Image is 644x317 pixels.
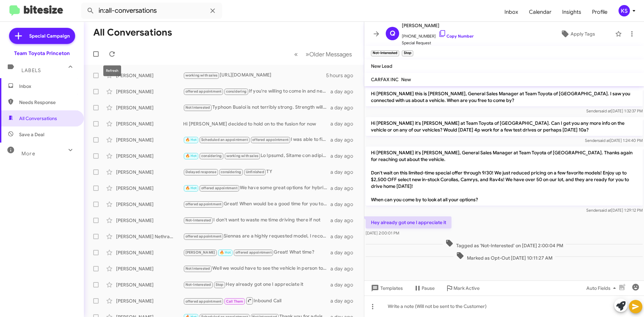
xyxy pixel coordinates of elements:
button: Apply Tags [543,28,612,40]
span: Not Interested [185,266,210,271]
span: More [21,151,35,157]
span: said at [598,138,610,143]
div: Great! What time? [183,249,330,256]
div: [PERSON_NAME] [116,137,183,143]
span: Pause [422,282,435,294]
span: [PHONE_NUMBER] [402,30,474,40]
span: » [306,50,309,58]
span: considering [221,170,241,174]
button: Auto Fields [581,282,624,294]
span: offered appointment [185,299,222,304]
div: [PERSON_NAME] Nethrakere [116,233,183,240]
div: a day ago [330,249,359,256]
div: If you're willing to come in and negotiate, I would be happy to get that scheduled. [183,88,330,95]
div: a day ago [330,185,359,192]
span: working with sales [185,73,218,77]
span: Older Messages [309,51,352,58]
nav: Page navigation example [290,47,356,61]
a: Inbox [499,2,524,22]
div: a day ago [330,265,359,272]
div: [PERSON_NAME] [116,104,183,111]
span: Scheduled an appointment [201,138,248,142]
span: Unfinished [246,170,264,174]
span: Call Them [226,299,244,304]
div: Hi [PERSON_NAME] decided to hold on to the fusion for now [183,120,330,127]
div: [PERSON_NAME] [116,120,183,127]
div: a day ago [330,281,359,288]
span: 🔥 Hot [185,186,197,190]
div: [PERSON_NAME] [116,185,183,192]
a: Copy Number [438,34,474,39]
div: Great! When would be a good time for you to bring your Avalon in for us to take a look and discus... [183,200,330,208]
span: offered appointment [185,234,222,239]
div: Typhoon Bualoi is not terribly strong. Strength will peak after it passes the [GEOGRAPHIC_DATA]. ... [183,104,330,111]
span: offered appointment [185,202,222,206]
div: 5 hours ago [326,72,359,79]
span: Tagged as 'Not-Interested' on [DATE] 2:00:04 PM [443,239,566,249]
div: a day ago [330,88,359,95]
span: said at [599,208,611,213]
p: Hi [PERSON_NAME] it's [PERSON_NAME] at Team Toyota of [GEOGRAPHIC_DATA]. Can I get you any more i... [366,117,643,136]
button: Templates [364,282,408,294]
div: a day ago [330,201,359,208]
div: a day ago [330,233,359,240]
span: Apply Tags [571,28,595,40]
span: considering [226,89,247,94]
span: CARFAX INC [371,76,398,83]
p: Hi [PERSON_NAME] this is [PERSON_NAME], General Sales Manager at Team Toyota of [GEOGRAPHIC_DATA]... [366,88,643,106]
div: KS [619,5,630,16]
span: New Lead [371,63,392,69]
a: Calendar [524,2,557,22]
span: Not-Interested [185,218,211,222]
div: [PERSON_NAME] [116,153,183,159]
span: [PERSON_NAME] [402,21,474,30]
div: Siennas are a highly requested model, I recommend coming into the dealership to get your order st... [183,232,330,240]
span: 🔥 Hot [220,250,231,255]
a: Profile [587,2,613,22]
div: I was able to finally sit down with someone. My info is in the computer. If something comes up I ... [183,136,330,144]
span: Mark Active [453,282,480,294]
span: offered appointment [235,250,272,255]
span: Sender [DATE] 1:29:12 PM [586,208,643,213]
span: considering [201,154,222,158]
div: [PERSON_NAME] [116,88,183,95]
div: a day ago [330,169,359,175]
p: Hi [PERSON_NAME] it's [PERSON_NAME], General Sales Manager at Team Toyota of [GEOGRAPHIC_DATA]. T... [366,147,643,206]
span: Q [390,28,395,39]
span: offered appointment [252,138,288,142]
span: Save a Deal [19,131,44,138]
span: Stop [216,282,224,287]
span: offered appointment [185,89,222,94]
span: Not Interested [185,105,210,110]
div: I don't want to waste me time driving there if not [183,216,330,224]
a: Special Campaign [9,28,75,44]
a: Insights [557,2,587,22]
button: Previous [290,47,302,61]
div: [PERSON_NAME] [116,72,183,79]
span: [PERSON_NAME] [185,250,215,255]
span: Special Request [402,40,474,46]
span: Labels [21,67,41,73]
div: [PERSON_NAME] [116,217,183,224]
small: Stop [402,50,413,56]
span: Auto Fields [586,282,619,294]
span: Needs Response [19,99,76,106]
div: [URL][DOMAIN_NAME] [183,71,326,79]
div: [PERSON_NAME] [116,249,183,256]
div: a day ago [330,298,359,304]
button: Next [302,47,356,61]
span: offered appointment [201,186,237,190]
span: 🔥 Hot [185,154,197,158]
span: New [401,76,411,83]
p: Hey already got one I appreciate it [366,216,451,228]
span: Marked as Opt-Out [DATE] 10:11:27 AM [453,252,555,261]
button: Mark Active [440,282,485,294]
div: a day ago [330,120,359,127]
span: Special Campaign [29,33,70,39]
div: We have some great options for hybrid vehicles! Would you like to schedule an appointment to visi... [183,184,330,192]
input: Search [81,3,222,19]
